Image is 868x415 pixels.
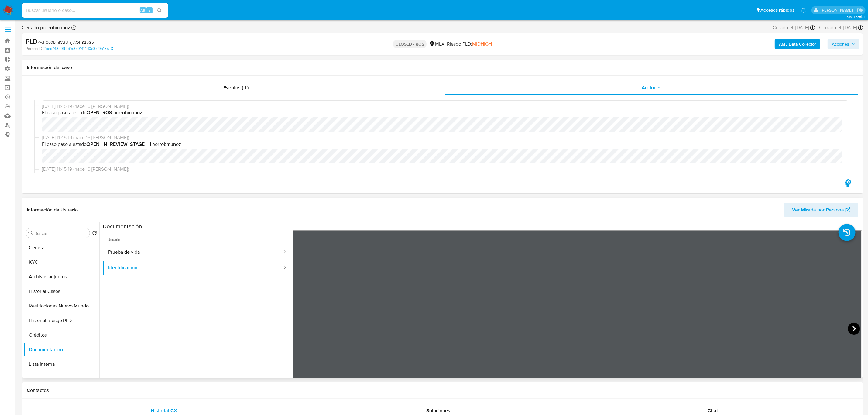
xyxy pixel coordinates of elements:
h1: Información del caso [27,64,858,70]
span: El caso fue asignado a por [42,173,849,179]
span: [DATE] 11:45:19 (hace 16 [PERSON_NAME]) [42,103,849,110]
span: MIDHIGH [472,40,492,47]
button: search-icon [153,6,166,15]
span: [DATE] 11:45:19 (hace 16 [PERSON_NAME]) [42,166,849,173]
b: robmunoz [120,109,142,116]
span: Chat [708,407,718,414]
p: CLOSED - ROS [393,40,427,48]
span: s [149,7,150,13]
button: KYC [23,255,99,269]
div: Cerrado el: [DATE] [819,24,863,31]
span: # whCc0bmICBUlIrjIAOF82aGp [38,39,94,45]
button: Historial Riesgo PLD [23,313,99,328]
button: Volver al orden por defecto [92,231,97,237]
div: MLA [429,41,444,47]
button: Buscar [28,231,33,235]
b: robmunoz [47,24,70,31]
span: Acciones [642,84,662,91]
h1: Información de Usuario [27,207,78,213]
b: Person ID [26,46,42,51]
b: robmunoz [159,141,181,148]
a: Notificaciones [801,8,806,13]
button: Documentación [23,342,99,357]
button: AML Data Collector [775,39,820,49]
button: Acciones [828,39,859,49]
div: Creado el: [DATE] [773,24,815,31]
b: PLD [26,36,38,46]
span: Cerrado por [22,24,70,31]
p: ludmila.lanatti@mercadolibre.com [821,7,855,13]
span: Ver Mirada por Persona [792,203,844,217]
span: Soluciones [426,407,450,414]
button: Ver Mirada por Persona [784,203,858,217]
span: Historial CX [151,407,177,414]
b: OPEN_IN_REVIEW_STAGE_III [87,141,151,148]
a: 2bec748d999df58791414d0e37f9a155 [43,46,113,51]
input: Buscar [34,231,87,236]
b: robmunoz [88,172,110,179]
span: Accesos rápidos [761,7,795,13]
button: Créditos [23,328,99,342]
b: AML Data Collector [779,39,816,49]
button: Restricciones Nuevo Mundo [23,299,99,313]
button: General [23,240,99,255]
span: Alt [140,7,145,13]
span: [DATE] 11:45:19 (hace 16 [PERSON_NAME]) [42,134,849,141]
span: El caso pasó a estado por [42,109,849,116]
span: Acciones [832,39,849,49]
button: Lista Interna [23,357,99,372]
button: Archivos adjuntos [23,269,99,284]
input: Buscar usuario o caso... [22,6,168,14]
span: - [816,24,818,31]
span: Riesgo PLD: [447,41,492,47]
button: Historial Casos [23,284,99,299]
b: OPEN_ROS [87,109,112,116]
b: robmunoz [117,172,139,179]
h1: Contactos [27,387,858,393]
a: Salir [857,7,863,13]
span: Eventos ( 1 ) [223,84,249,91]
span: El caso pasó a estado por [42,141,849,148]
button: CVU [23,372,99,386]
